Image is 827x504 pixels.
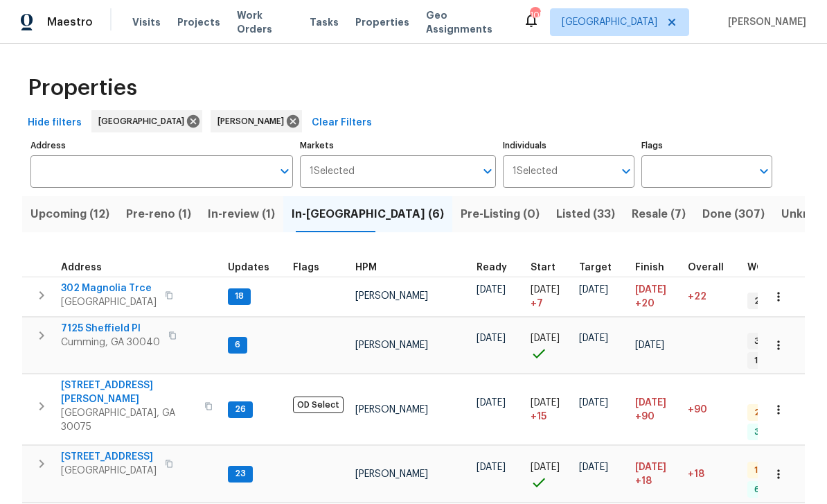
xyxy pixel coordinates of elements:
[754,162,774,181] button: Open
[635,340,664,350] span: [DATE]
[477,285,506,295] span: [DATE]
[30,141,293,150] label: Address
[208,205,275,224] span: In-review (1)
[682,277,742,316] td: 22 day(s) past target finish date
[275,162,294,181] button: Open
[217,114,290,128] span: [PERSON_NAME]
[722,15,806,29] span: [PERSON_NAME]
[630,446,682,503] td: Scheduled to finish 18 day(s) late
[478,162,497,181] button: Open
[530,8,540,22] div: 105
[300,141,497,150] label: Markets
[688,263,724,272] span: Overall
[579,263,624,272] div: Target renovation project end date
[477,263,507,272] span: Ready
[61,336,160,349] span: Cumming, GA 30040
[579,462,608,472] span: [DATE]
[355,291,428,301] span: [PERSON_NAME]
[61,322,160,336] span: 7125 Sheffield Pl
[632,205,686,224] span: Resale (7)
[531,285,560,295] span: [DATE]
[477,398,506,408] span: [DATE]
[229,403,251,415] span: 26
[525,277,573,316] td: Project started 7 days late
[531,462,560,472] span: [DATE]
[630,374,682,445] td: Scheduled to finish 90 day(s) late
[61,464,157,478] span: [GEOGRAPHIC_DATA]
[306,110,377,136] button: Clear Filters
[310,166,355,177] span: 1 Selected
[229,290,249,302] span: 18
[579,333,608,343] span: [DATE]
[503,141,634,150] label: Individuals
[562,15,657,29] span: [GEOGRAPHIC_DATA]
[211,110,302,132] div: [PERSON_NAME]
[747,263,824,272] span: WO Completion
[531,297,543,311] span: + 7
[749,295,782,307] span: 2 WIP
[426,8,506,36] span: Geo Assignments
[556,205,615,224] span: Listed (33)
[641,141,772,150] label: Flags
[229,468,251,480] span: 23
[749,355,807,367] span: 1 Accepted
[688,405,707,415] span: +90
[22,110,87,136] button: Hide filters
[682,374,742,445] td: 90 day(s) past target finish date
[513,166,558,177] span: 1 Selected
[635,410,655,424] span: +90
[355,263,377,272] span: HPM
[310,17,339,27] span: Tasks
[355,405,428,415] span: [PERSON_NAME]
[61,263,102,272] span: Address
[579,285,608,295] span: [DATE]
[477,462,506,472] span: [DATE]
[630,277,682,316] td: Scheduled to finish 20 day(s) late
[126,205,191,224] span: Pre-reno (1)
[91,110,202,132] div: [GEOGRAPHIC_DATA]
[355,340,428,350] span: [PERSON_NAME]
[61,379,196,406] span: [STREET_ADDRESS][PERSON_NAME]
[531,263,555,272] span: Start
[682,446,742,503] td: 18 day(s) past target finish date
[461,205,540,224] span: Pre-Listing (0)
[61,281,157,295] span: 302 Magnolia Trce
[61,450,157,464] span: [STREET_ADDRESS]
[525,446,573,503] td: Project started on time
[635,263,677,272] div: Projected renovation finish date
[702,205,765,224] span: Done (307)
[749,426,789,438] span: 3 Done
[635,297,655,311] span: +20
[616,162,636,181] button: Open
[355,15,409,29] span: Properties
[61,295,157,309] span: [GEOGRAPHIC_DATA]
[98,114,190,128] span: [GEOGRAPHIC_DATA]
[749,407,781,419] span: 2 QC
[525,374,573,445] td: Project started 15 days late
[477,333,506,343] span: [DATE]
[30,205,109,224] span: Upcoming (12)
[579,263,612,272] span: Target
[132,15,161,29] span: Visits
[749,484,789,496] span: 6 Done
[477,263,519,272] div: Earliest renovation start date (first business day after COE or Checkout)
[237,8,293,36] span: Work Orders
[749,464,779,476] span: 1 QC
[531,410,546,424] span: + 15
[525,317,573,374] td: Project started on time
[61,406,196,434] span: [GEOGRAPHIC_DATA], GA 30075
[688,263,736,272] div: Days past target finish date
[688,469,704,479] span: +18
[579,398,608,408] span: [DATE]
[292,205,444,224] span: In-[GEOGRAPHIC_DATA] (6)
[635,398,666,408] span: [DATE]
[531,398,560,408] span: [DATE]
[228,263,269,272] span: Updates
[749,336,782,347] span: 3 WIP
[293,263,319,272] span: Flags
[635,474,652,488] span: +18
[47,15,93,29] span: Maestro
[635,285,666,295] span: [DATE]
[531,263,568,272] div: Actual renovation start date
[28,81,137,95] span: Properties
